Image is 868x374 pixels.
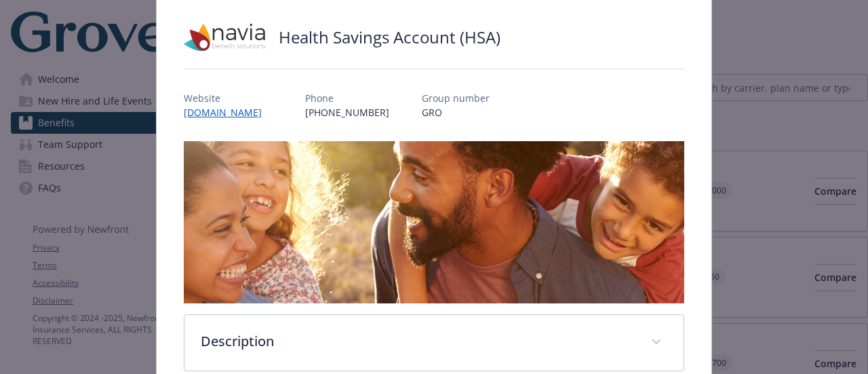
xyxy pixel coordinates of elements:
[184,315,683,371] div: Description
[184,141,684,303] img: banner
[201,331,634,352] p: Description
[305,105,389,119] p: [PHONE_NUMBER]
[184,106,273,119] a: [DOMAIN_NAME]
[422,91,490,105] p: Group number
[184,17,265,58] img: Navia Benefit Solutions
[184,91,273,105] p: Website
[279,26,500,49] h2: Health Savings Account (HSA)
[305,91,389,105] p: Phone
[422,105,490,119] p: GRO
